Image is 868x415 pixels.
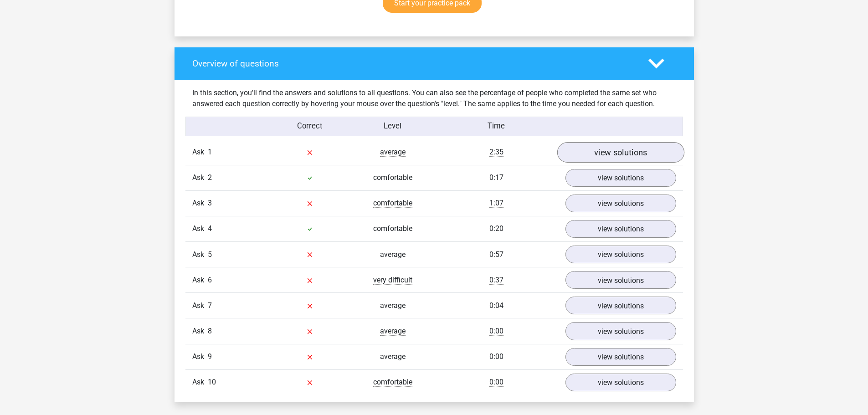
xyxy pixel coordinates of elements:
[380,250,406,259] font: average
[565,374,676,391] a: view solutions
[598,225,644,233] font: view solutions
[384,122,401,130] font: Level
[565,195,676,212] a: view solutions
[208,301,212,310] font: 7
[373,199,412,207] font: comfortable
[565,297,676,314] a: view solutions
[208,173,212,182] font: 2
[192,250,204,259] font: Ask
[598,378,644,387] font: view solutions
[565,246,676,263] a: view solutions
[192,352,204,361] font: Ask
[489,224,503,233] font: 0:20
[598,327,644,336] font: view solutions
[208,199,212,207] font: 3
[192,224,204,233] font: Ask
[192,199,204,207] font: Ask
[489,378,503,386] font: 0:00
[192,173,204,182] font: Ask
[380,327,406,335] font: average
[192,301,204,310] font: Ask
[373,378,412,386] font: comfortable
[208,352,212,361] font: 9
[208,250,212,259] font: 5
[192,88,657,108] font: In this section, you'll find the answers and solutions to all questions. You can also see the per...
[297,122,322,130] font: Correct
[565,271,676,289] a: view solutions
[598,301,644,310] font: view solutions
[208,327,212,335] font: 8
[380,352,406,361] font: average
[192,327,204,335] font: Ask
[192,148,204,156] font: Ask
[594,147,647,157] font: view solutions
[598,250,644,259] font: view solutions
[380,148,406,156] font: average
[373,173,412,182] font: comfortable
[208,224,212,233] font: 4
[380,301,406,310] font: average
[598,353,644,361] font: view solutions
[565,348,676,366] a: view solutions
[208,276,212,284] font: 6
[598,174,644,182] font: view solutions
[598,276,644,284] font: view solutions
[565,220,676,238] a: view solutions
[489,276,503,284] font: 0:37
[565,322,676,340] a: view solutions
[489,250,503,259] font: 0:57
[192,378,204,386] font: Ask
[489,301,503,310] font: 0:04
[598,199,644,208] font: view solutions
[489,173,503,182] font: 0:17
[557,142,684,163] a: view solutions
[373,276,412,284] font: very difficult
[208,148,212,156] font: 1
[565,169,676,187] a: view solutions
[489,352,503,361] font: 0:00
[208,378,216,386] font: 10
[192,58,279,69] font: Overview of questions
[489,327,503,335] font: 0:00
[373,224,412,233] font: comfortable
[489,199,503,207] font: 1:07
[488,122,505,130] font: Time
[489,148,503,156] font: 2:35
[192,276,204,284] font: Ask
